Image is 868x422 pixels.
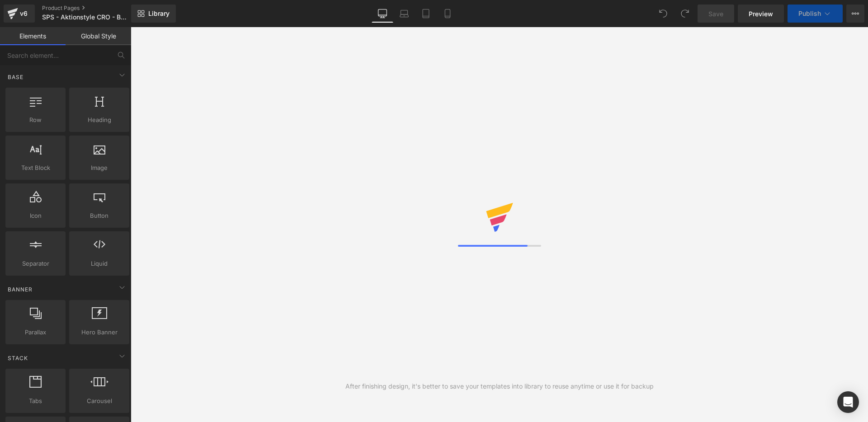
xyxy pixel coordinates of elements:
span: Liquid [72,259,127,268]
span: Library [148,9,170,18]
span: Tabs [8,396,63,406]
a: Laptop [393,5,415,23]
span: Button [72,211,127,220]
div: Open Intercom Messenger [837,391,859,413]
span: SPS - Aktionstyle CRO - Bonus: Quick-Guide [42,14,129,21]
button: Publish [788,5,843,23]
span: Stack [7,354,29,362]
a: Tablet [415,5,437,23]
div: v6 [18,8,29,19]
span: Row [8,115,63,125]
span: Parallax [8,328,63,337]
a: Global Style [66,27,131,45]
div: After finishing design, it's better to save your templates into library to reuse anytime or use i... [345,381,654,391]
a: Mobile [437,5,458,23]
span: Text Block [8,163,63,173]
span: Banner [7,285,33,294]
a: Product Pages [42,5,146,12]
a: v6 [4,5,35,23]
span: Carousel [72,396,127,406]
span: Preview [749,9,773,19]
a: Desktop [372,5,393,23]
span: Publish [798,10,821,17]
span: Hero Banner [72,328,127,337]
button: More [846,5,864,23]
button: Undo [654,5,672,23]
a: New Library [131,5,176,23]
span: Icon [8,211,63,220]
a: Preview [738,5,784,23]
span: Base [7,73,24,81]
span: Separator [8,259,63,268]
span: Image [72,163,127,173]
span: Save [708,9,723,19]
button: Redo [676,5,694,23]
span: Heading [72,115,127,125]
